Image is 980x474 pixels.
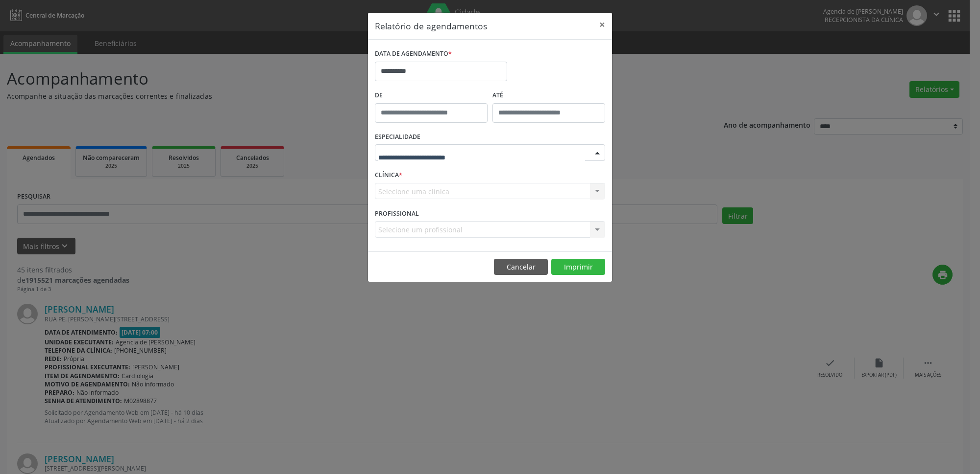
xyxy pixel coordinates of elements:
h5: Relatório de agendamentos [375,20,487,32]
label: ESPECIALIDADE [375,130,420,145]
button: Close [592,13,612,37]
label: DATA DE AGENDAMENTO [375,46,452,62]
label: ATÉ [492,88,605,103]
label: De [375,88,488,103]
